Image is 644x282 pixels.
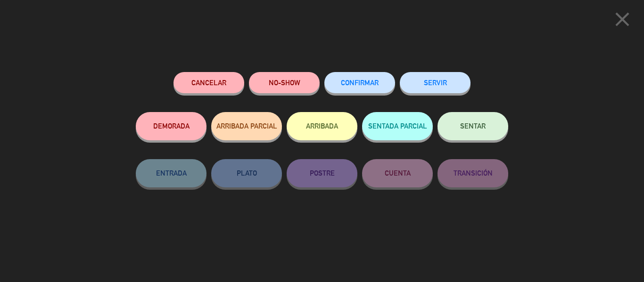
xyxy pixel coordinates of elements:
[216,122,277,130] span: ARRIBADA PARCIAL
[400,72,471,93] button: SERVIR
[438,112,508,140] button: SENTAR
[136,112,206,140] button: DEMORADA
[211,159,282,187] button: PLATO
[460,122,486,130] span: SENTAR
[438,159,508,187] button: TRANSICIÓN
[611,8,634,31] i: close
[173,72,244,93] button: Cancelar
[136,159,206,187] button: ENTRADA
[362,112,433,140] button: SENTADA PARCIAL
[287,159,357,187] button: POSTRE
[341,79,379,87] span: CONFIRMAR
[211,112,282,140] button: ARRIBADA PARCIAL
[287,112,357,140] button: ARRIBADA
[362,159,433,187] button: CUENTA
[608,7,637,35] button: close
[324,72,395,93] button: CONFIRMAR
[249,72,320,93] button: NO-SHOW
